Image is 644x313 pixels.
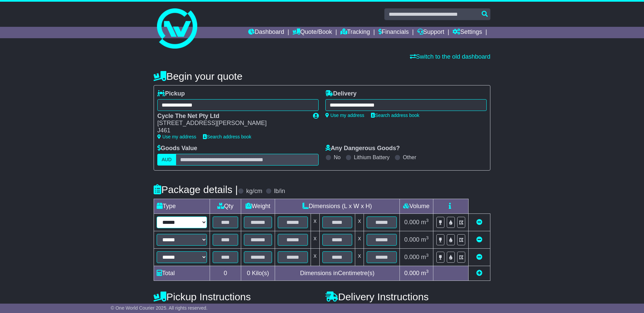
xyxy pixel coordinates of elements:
a: Dashboard [248,27,284,38]
a: Use my address [325,113,364,118]
sup: 3 [426,253,429,258]
label: Lithium Battery [354,154,390,161]
td: x [355,213,364,231]
td: Dimensions in Centimetre(s) [275,266,399,280]
span: m [421,270,429,276]
label: Any Dangerous Goods? [325,145,400,152]
sup: 3 [426,269,429,274]
td: x [311,213,319,231]
span: 0.000 [404,236,419,243]
span: 0.000 [404,254,419,260]
h4: Pickup Instructions [154,291,319,302]
h4: Package details | [154,184,238,195]
span: © One World Courier 2025. All rights reserved. [111,305,208,311]
label: kg/cm [246,188,262,195]
sup: 3 [426,218,429,223]
td: 0 [210,266,241,280]
span: 0.000 [404,270,419,276]
td: x [355,248,364,266]
a: Tracking [340,27,370,38]
label: Goods Value [157,145,197,152]
a: Switch to the old dashboard [410,53,490,60]
td: Weight [241,199,275,213]
td: x [311,231,319,248]
h4: Delivery Instructions [325,291,490,302]
label: lb/in [274,188,285,195]
a: Remove this item [476,219,482,226]
label: AUD [157,154,176,166]
a: Search address book [203,134,251,139]
div: [STREET_ADDRESS][PERSON_NAME] [157,120,306,127]
span: m [421,219,429,226]
a: Use my address [157,134,196,139]
span: 0.000 [404,219,419,226]
td: Volume [399,199,433,213]
span: 0 [247,270,250,276]
div: Cycle The Net Pty Ltd [157,113,306,120]
a: Settings [452,27,482,38]
a: Search address book [371,113,419,118]
div: J461 [157,127,306,134]
a: Remove this item [476,254,482,260]
td: x [311,248,319,266]
a: Remove this item [476,236,482,243]
td: Dimensions (L x W x H) [275,199,399,213]
a: Add new item [476,270,482,276]
a: Financials [378,27,409,38]
td: Total [154,266,210,280]
label: Pickup [157,90,185,98]
td: x [355,231,364,248]
a: Support [417,27,444,38]
span: m [421,254,429,260]
label: Other [403,154,416,161]
h4: Begin your quote [154,71,490,82]
label: Delivery [325,90,357,98]
td: Qty [210,199,241,213]
a: Quote/Book [292,27,332,38]
label: No [334,154,340,161]
span: m [421,236,429,243]
sup: 3 [426,235,429,240]
td: Kilo(s) [241,266,275,280]
td: Type [154,199,210,213]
